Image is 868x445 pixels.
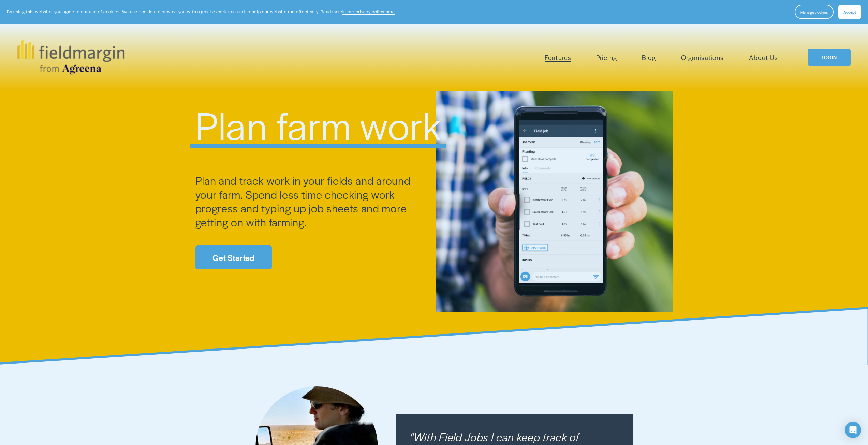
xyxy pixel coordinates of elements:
div: Open Intercom Messenger [845,422,861,438]
button: Accept [838,5,861,19]
a: Get Started [195,245,272,269]
a: folder dropdown [545,52,571,63]
button: Manage cookies [795,5,834,19]
a: Pricing [596,52,617,63]
a: in our privacy policy here [342,9,395,15]
img: fieldmargin.com [17,40,124,74]
span: Accept [843,9,856,15]
a: About Us [749,52,778,63]
span: Manage cookies [800,9,828,15]
a: Organisations [681,52,724,63]
span: Plan and track work in your fields and around your farm. Spend less time checking work progress a... [195,173,413,229]
span: Features [545,53,571,62]
a: Blog [642,52,656,63]
a: LOGIN [808,49,851,66]
p: By using this website, you agree to our use of cookies. We use cookies to provide you with a grea... [7,9,396,15]
span: Plan farm work [195,97,442,151]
